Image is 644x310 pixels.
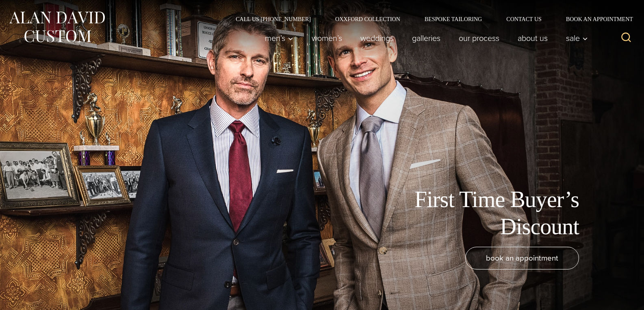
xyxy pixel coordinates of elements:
span: Sale [566,34,588,42]
h1: First Time Buyer’s Discount [396,186,579,240]
a: Galleries [403,30,450,46]
a: About Us [509,30,557,46]
img: Alan David Custom [8,9,106,45]
button: View Search Form [616,28,636,48]
a: Oxxford Collection [323,16,412,22]
span: Men’s [265,34,293,42]
a: Our Process [450,30,509,46]
nav: Primary Navigation [256,30,592,46]
a: Book an Appointment [554,16,636,22]
nav: Secondary Navigation [223,16,636,22]
span: book an appointment [486,252,558,264]
a: Contact Us [494,16,554,22]
a: Bespoke Tailoring [412,16,494,22]
a: weddings [351,30,403,46]
a: Call Us [PHONE_NUMBER] [223,16,323,22]
a: book an appointment [465,247,579,269]
a: Women’s [303,30,351,46]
